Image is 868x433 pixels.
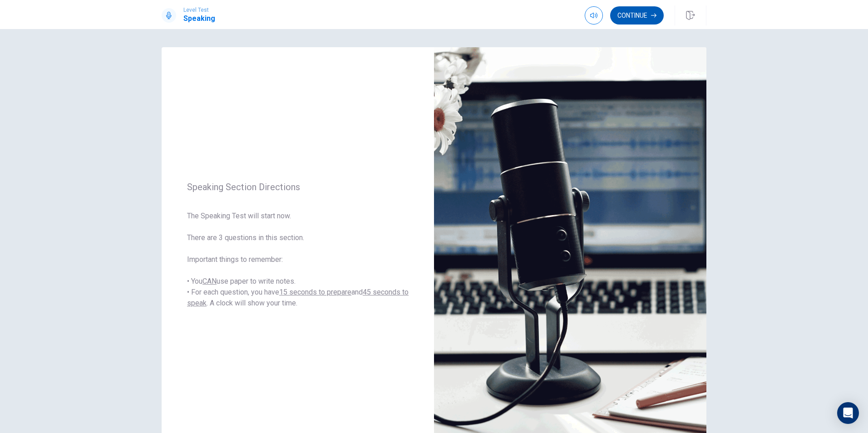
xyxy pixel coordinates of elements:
[837,402,859,424] div: Open Intercom Messenger
[610,6,664,25] button: Continue
[202,277,217,285] u: CAN
[279,288,351,296] u: 15 seconds to prepare
[187,211,409,309] span: The Speaking Test will start now. There are 3 questions in this section. Important things to reme...
[187,182,409,192] span: Speaking Section Directions
[183,13,215,24] h1: Speaking
[183,7,215,13] span: Level Test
